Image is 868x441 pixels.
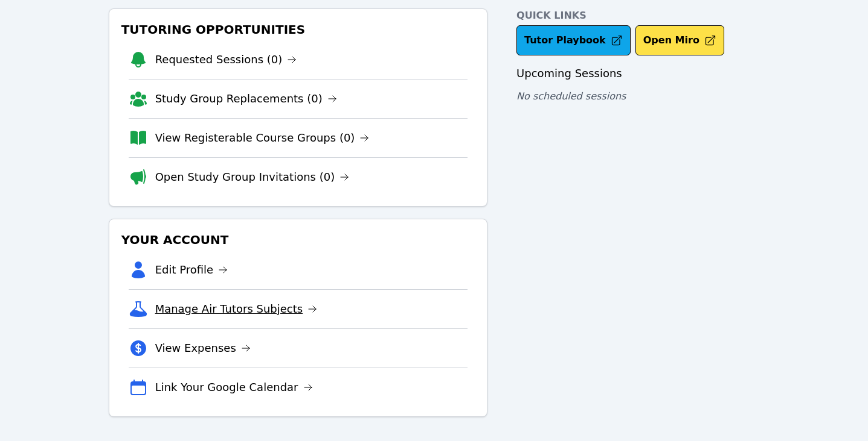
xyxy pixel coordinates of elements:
[155,169,350,186] a: Open Study Group Invitations (0)
[155,379,313,396] a: Link Your Google Calendar
[155,301,318,317] a: Manage Air Tutors Subjects
[635,25,724,55] button: Open Miro
[516,90,626,102] span: No scheduled sessions
[155,130,370,146] a: View Registerable Course Groups (0)
[119,229,477,251] h3: Your Account
[155,51,297,68] a: Requested Sessions (0)
[119,19,477,40] h3: Tutoring Opportunities
[516,25,631,55] a: Tutor Playbook
[155,90,337,107] a: Study Group Replacements (0)
[155,261,228,278] a: Edit Profile
[155,340,251,357] a: View Expenses
[516,8,759,23] h4: Quick Links
[516,65,759,82] h3: Upcoming Sessions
